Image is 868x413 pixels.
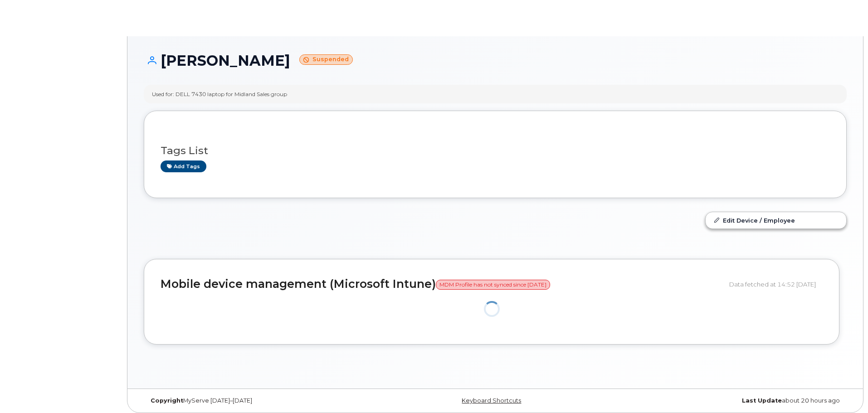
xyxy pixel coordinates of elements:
h2: Mobile device management (Microsoft Intune) [161,278,722,291]
strong: Last Update [742,397,782,404]
a: Edit Device / Employee [706,212,846,228]
a: Add tags [161,160,206,172]
small: Suspended [299,54,353,65]
strong: Copyright [151,397,183,404]
div: MyServe [DATE]–[DATE] [144,397,378,404]
h3: Tags List [161,145,830,156]
a: Keyboard Shortcuts [462,397,521,404]
div: Used for: DELL 7430 laptop for Midland Sales group [152,90,287,98]
h1: [PERSON_NAME] [144,53,847,68]
span: MDM Profile has not synced since [DATE] [436,280,550,290]
div: Data fetched at 14:52 [DATE] [729,276,823,293]
div: about 20 hours ago [612,397,847,404]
